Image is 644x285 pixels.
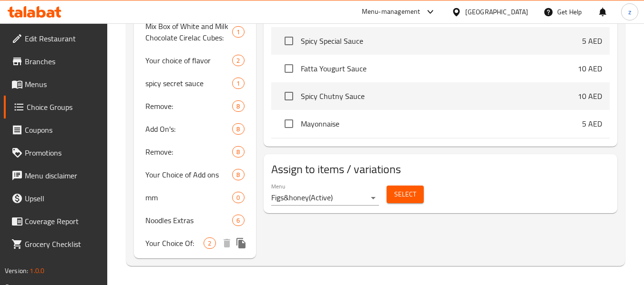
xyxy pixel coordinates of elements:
[4,141,108,164] a: Promotions
[134,118,256,140] div: Add On's:8
[25,33,100,44] span: Edit Restaurant
[145,55,232,66] span: Your choice of flavor
[233,216,244,225] span: 6
[25,216,100,227] span: Coverage Report
[27,101,100,113] span: Choice Groups
[301,90,578,102] span: Spicy Chutny Sauce
[279,114,299,134] span: Select choice
[232,26,244,38] div: Choices
[134,140,256,163] div: Remove:8
[204,237,215,249] div: Choices
[204,239,215,248] span: 2
[279,86,299,106] span: Select choice
[145,215,232,226] span: Noodles Extras
[271,184,285,189] label: Menu
[220,236,234,250] button: delete
[234,236,248,250] button: duplicate
[232,55,244,66] div: Choices
[362,6,420,18] div: Menu-management
[394,188,416,200] span: Select
[4,210,108,233] a: Coverage Report
[145,237,204,249] span: Your Choice Of:
[134,186,256,209] div: mm0
[134,72,256,95] div: spicy secret sauce1
[232,123,244,135] div: Choices
[578,90,602,102] p: 10 AED
[25,238,100,250] span: Grocery Checklist
[4,233,108,256] a: Grocery Checklist
[233,28,244,37] span: 1
[233,147,244,157] span: 8
[301,35,582,47] span: Spicy Special Sauce
[387,186,424,203] button: Select
[233,193,244,202] span: 0
[145,100,232,112] span: Remove:
[4,73,108,96] a: Menus
[134,15,256,49] div: Mix Box of White and Milk Chocolate Cirelac Cubes:1
[233,102,244,111] span: 8
[271,162,610,177] h2: Assign to items / variations
[25,56,100,67] span: Branches
[232,78,244,89] div: Choices
[582,118,602,129] p: 5 AED
[232,169,244,180] div: Choices
[25,79,100,90] span: Menus
[25,147,100,158] span: Promotions
[134,163,256,186] div: Your Choice of Add ons8
[301,63,578,74] span: Fatta Yougurt Sauce
[25,124,100,136] span: Coupons
[233,79,244,88] span: 1
[232,146,244,157] div: Choices
[134,95,256,118] div: Remove:8
[4,118,108,141] a: Coupons
[4,96,108,118] a: Choice Groups
[145,78,232,89] span: spicy secret sauce
[232,215,244,226] div: Choices
[25,193,100,204] span: Upsell
[5,265,28,277] span: Version:
[233,56,244,65] span: 2
[4,164,108,187] a: Menu disclaimer
[4,27,108,50] a: Edit Restaurant
[134,49,256,72] div: Your choice of flavor2
[279,59,299,79] span: Select choice
[301,118,582,129] span: Mayonnaise
[232,192,244,203] div: Choices
[30,265,44,277] span: 1.0.0
[145,146,232,157] span: Remove:
[271,190,379,206] div: Figs&honey(Active)
[134,209,256,232] div: Noodles Extras6
[25,170,100,181] span: Menu disclaimer
[233,125,244,134] span: 8
[233,170,244,179] span: 8
[145,20,232,43] span: Mix Box of White and Milk Chocolate Cirelac Cubes:
[4,187,108,210] a: Upsell
[578,63,602,74] p: 10 AED
[628,7,631,17] span: z
[582,35,602,47] p: 5 AED
[145,192,232,203] span: mm
[465,7,528,17] div: [GEOGRAPHIC_DATA]
[145,123,232,135] span: Add On's:
[279,31,299,51] span: Select choice
[134,232,256,255] div: Your Choice Of:2deleteduplicate
[232,100,244,112] div: Choices
[4,50,108,73] a: Branches
[145,169,232,180] span: Your Choice of Add ons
